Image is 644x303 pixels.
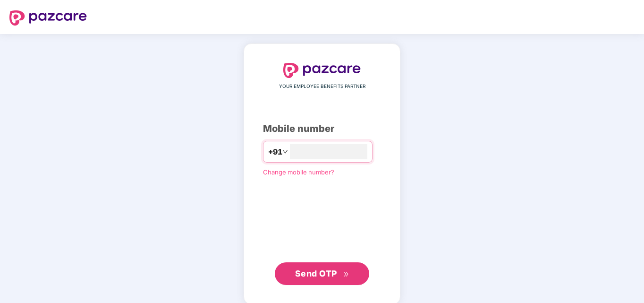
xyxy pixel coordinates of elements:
[275,262,369,285] button: Send OTPdouble-right
[263,121,381,136] div: Mobile number
[343,271,349,277] span: double-right
[279,83,365,90] span: YOUR EMPLOYEE BENEFITS PARTNER
[268,146,282,158] span: +91
[295,268,337,278] span: Send OTP
[283,63,361,78] img: logo
[9,10,87,26] img: logo
[263,168,334,176] a: Change mobile number?
[282,149,288,155] span: down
